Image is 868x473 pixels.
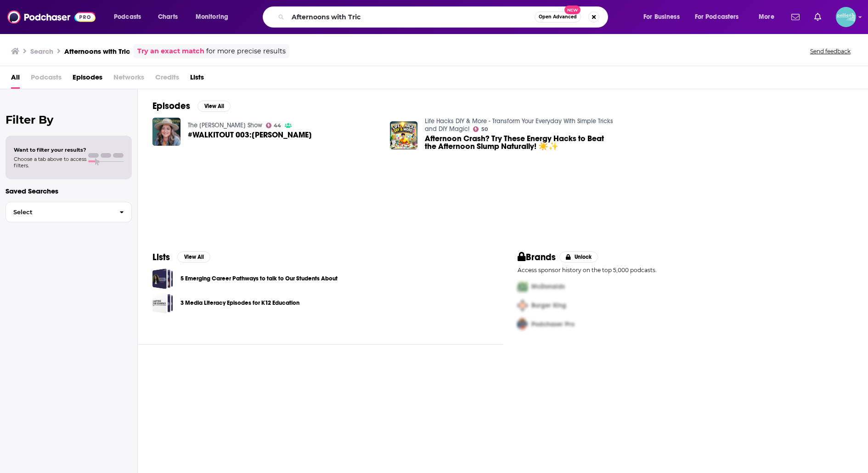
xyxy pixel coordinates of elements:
[137,46,204,57] a: Try an exact match
[188,131,312,139] a: #WALKITOUT 003: Janet McHenry
[836,7,856,27] span: Logged in as JessicaPellien
[531,302,566,309] span: Burger King
[481,127,488,131] span: 50
[206,46,286,57] span: for more precise results
[114,11,141,23] span: Podcasts
[266,123,282,128] a: 44
[180,298,299,308] a: 3 Media Literacy Episodes for K12 Education
[6,187,132,195] p: Saved Searches
[107,10,153,24] button: open menu
[152,100,231,112] a: EpisodesView All
[158,11,178,23] span: Charts
[473,126,488,132] a: 50
[11,70,20,89] a: All
[6,209,112,215] span: Select
[188,121,262,129] a: The Tricia Goyer Show
[196,11,228,23] span: Monitoring
[564,6,581,14] span: New
[7,8,96,26] img: Podchaser - Follow, Share and Rate Podcasts
[425,135,616,150] a: Afternoon Crash? Try These Energy Hacks to Beat the Afternoon Slump Naturally! ☀️✨
[425,117,613,133] a: Life Hacks DIY & More - Transform Your Everyday With Simple Tricks and DIY Magic!
[836,7,856,27] button: Show profile menu
[188,131,312,139] span: #WALKITOUT 003:[PERSON_NAME]
[811,9,825,25] a: Show notifications dropdown
[152,293,173,313] a: 3 Media Literacy Episodes for K12 Education
[190,70,204,89] a: Lists
[180,274,338,284] a: 5 Emerging Career Pathways to talk to Our Students About
[14,156,86,169] span: Choose a tab above to access filters.
[6,202,132,222] button: Select
[788,9,803,25] a: Show notifications dropdown
[390,121,418,149] img: Afternoon Crash? Try These Energy Hacks to Beat the Afternoon Slump Naturally! ☀️✨
[73,70,102,89] a: Episodes
[64,47,130,56] h3: Afternoons with Tric
[30,47,53,56] h3: Search
[836,7,856,27] img: User Profile
[637,10,691,24] button: open menu
[274,124,281,128] span: 44
[288,10,535,24] input: Search podcasts, credits, & more...
[152,251,170,263] h2: Lists
[177,251,210,262] button: View All
[155,70,179,89] span: Credits
[759,11,774,23] span: More
[689,10,752,24] button: open menu
[152,10,183,24] a: Charts
[535,11,581,23] button: Open AdvancedNew
[643,11,680,23] span: For Business
[514,315,531,334] img: Third Pro Logo
[695,11,739,23] span: For Podcasters
[514,277,531,296] img: First Pro Logo
[531,283,565,291] span: McDonalds
[152,251,210,263] a: ListsView All
[6,113,132,126] h2: Filter By
[152,118,180,146] img: #WALKITOUT 003: Janet McHenry
[31,70,62,89] span: Podcasts
[518,251,556,263] h2: Brands
[271,6,617,28] div: Search podcasts, credits, & more...
[152,268,173,289] a: 5 Emerging Career Pathways to talk to Our Students About
[152,100,190,112] h2: Episodes
[559,251,598,262] button: Unlock
[531,320,575,328] span: Podchaser Pro
[539,15,577,19] span: Open Advanced
[518,267,853,274] p: Access sponsor history on the top 5,000 podcasts.
[752,10,786,24] button: open menu
[189,10,240,24] button: open menu
[113,70,144,89] span: Networks
[807,47,853,55] button: Send feedback
[514,296,531,315] img: Second Pro Logo
[14,147,86,153] span: Want to filter your results?
[197,101,231,112] button: View All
